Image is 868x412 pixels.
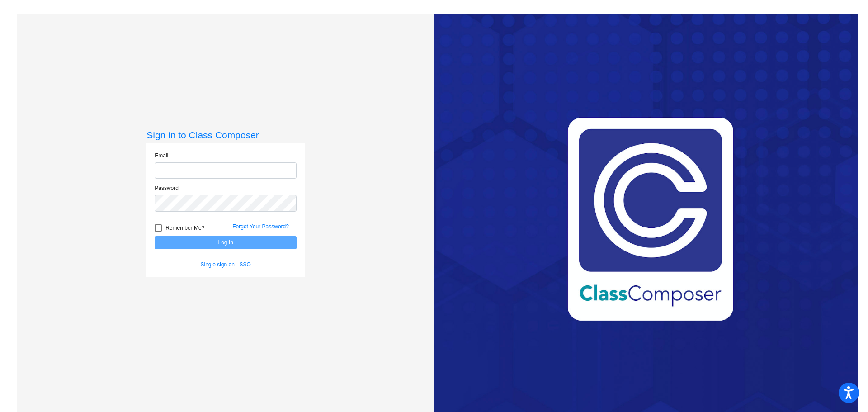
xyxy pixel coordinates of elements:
h3: Sign in to Class Composer [146,129,305,141]
label: Email [155,152,168,160]
a: Single sign on - SSO [201,261,251,268]
button: Log In [155,236,297,249]
a: Forgot Your Password? [232,223,289,230]
span: Remember Me? [165,223,204,233]
label: Password [155,184,179,192]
